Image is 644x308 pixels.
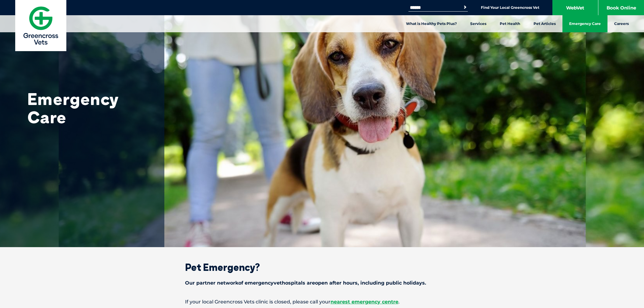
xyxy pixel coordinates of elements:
span: Our partner network [185,280,238,286]
a: Services [464,15,493,32]
a: What is Healthy Pets Plus? [399,15,464,32]
a: Emergency Care [562,15,607,32]
span: If your local Greencross Vets clinic is closed, please call your [185,299,331,305]
span: . [398,299,400,305]
span: hospitals [282,280,305,286]
a: Pet Health [493,15,527,32]
a: nearest emergency centre [331,299,398,305]
span: vet [274,280,282,286]
span: are [307,280,315,286]
span: open after hours, including public holidays. [315,280,426,286]
button: Search [462,4,468,10]
span: of emergency [238,280,274,286]
h2: Pet Emergency? [164,262,480,272]
a: Find Your Local Greencross Vet [481,5,539,10]
a: Careers [607,15,635,32]
h1: Emergency Care [27,90,149,126]
a: Pet Articles [527,15,562,32]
